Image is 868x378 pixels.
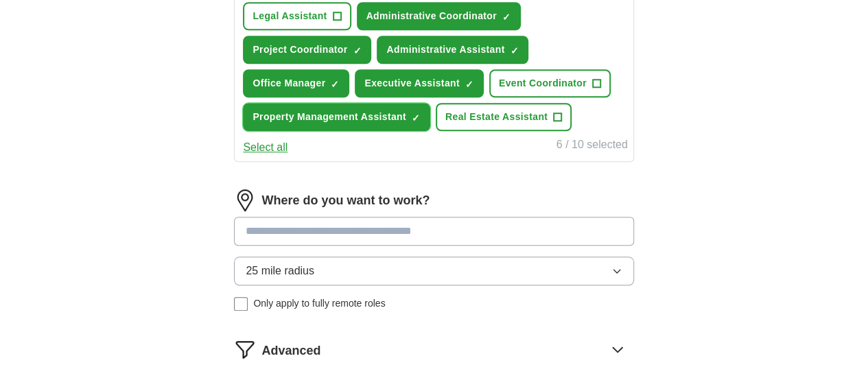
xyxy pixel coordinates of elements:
span: Only apply to fully remote roles [253,296,385,311]
button: 25 mile radius [234,257,633,285]
input: Only apply to fully remote roles [234,297,248,311]
span: ✓ [412,113,420,123]
span: Property Management Assistant [253,110,406,124]
span: Event Coordinator [499,76,587,91]
button: Executive Assistant✓ [355,69,483,97]
span: ✓ [331,79,339,90]
span: Office Manager [253,76,325,91]
div: 6 / 10 selected [556,137,628,156]
button: Property Management Assistant✓ [243,103,430,131]
span: Administrative Coordinator [366,9,497,23]
span: ✓ [465,79,473,90]
button: Office Manager✓ [243,69,349,97]
button: Administrative Assistant✓ [377,36,528,64]
button: Legal Assistant [243,2,351,30]
span: Administrative Assistant [386,43,504,57]
span: 25 mile radius [246,263,314,279]
span: Legal Assistant [253,9,327,23]
button: Project Coordinator✓ [243,36,371,64]
img: location.png [234,189,256,211]
img: filter [234,338,256,360]
span: ✓ [510,45,518,56]
span: ✓ [353,45,361,56]
span: Advanced [261,342,320,360]
label: Where do you want to work? [261,191,430,210]
button: Administrative Coordinator✓ [357,2,521,30]
span: Real Estate Assistant [445,110,548,124]
span: ✓ [502,12,511,23]
button: Event Coordinator [489,69,611,97]
span: Project Coordinator [253,43,347,57]
button: Select all [243,139,288,156]
button: Real Estate Assistant [436,103,572,131]
span: Executive Assistant [364,76,459,91]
